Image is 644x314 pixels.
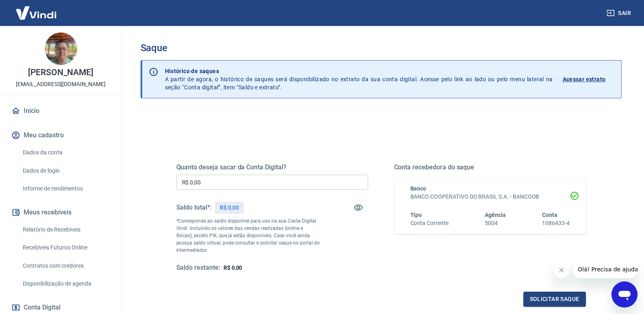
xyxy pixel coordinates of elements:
p: [PERSON_NAME] [28,68,93,77]
span: Conta [542,212,557,218]
span: Agência [485,212,506,218]
p: Histórico de saques [165,67,553,75]
span: R$ 0,00 [223,264,243,271]
span: Olá! Precisa de ajuda? [5,6,68,12]
a: Informe de rendimentos [20,180,112,197]
span: Tipo [410,212,422,218]
h6: 1086433-4 [542,219,570,227]
a: Relatório de Recebíveis [20,221,112,238]
p: [EMAIL_ADDRESS][DOMAIN_NAME] [16,80,106,89]
iframe: Mensagem da empresa [573,260,637,278]
img: Vindi [10,0,63,25]
img: a8737308-4f3a-4c6b-a147-ad0199b9485e.jpeg [45,32,77,65]
span: Banco [410,185,427,192]
h5: Saldo restante: [176,264,220,272]
h6: 5004 [485,219,506,227]
button: Meu cadastro [10,126,112,144]
button: Meus recebíveis [10,204,112,221]
a: Dados de login [20,162,112,179]
a: Contratos com credores [20,258,112,274]
iframe: Botão para abrir a janela de mensagens [611,282,637,308]
button: Solicitar saque [523,292,586,307]
p: *Corresponde ao saldo disponível para uso na sua Conta Digital Vindi. Incluindo os valores das ve... [176,217,320,254]
h5: Conta recebedora do saque [394,163,586,171]
p: A partir de agora, o histórico de saques será disponibilizado no extrato da sua conta digital. Ac... [165,67,553,91]
h5: Saldo total*: [176,204,212,212]
h5: Quanto deseja sacar da Conta Digital? [176,163,368,171]
a: Acessar extrato [563,67,615,91]
a: Recebíveis Futuros Online [20,239,112,256]
a: Disponibilização de agenda [20,275,112,292]
a: Dados da conta [20,144,112,161]
h6: BANCO COOPERATIVO DO BRASIL S.A. - BANCOOB [410,193,570,201]
p: Acessar extrato [563,75,606,83]
iframe: Fechar mensagem [553,262,570,278]
h6: Conta Corrente [410,219,449,227]
p: R$ 0,00 [220,204,239,212]
a: Início [10,102,112,120]
button: Sair [605,6,634,21]
h3: Saque [141,42,622,54]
